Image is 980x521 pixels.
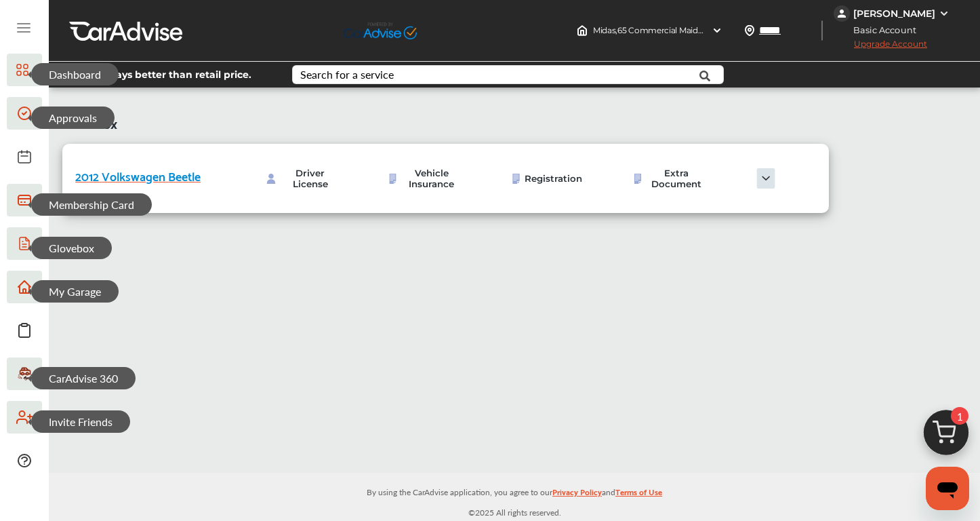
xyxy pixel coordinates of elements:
img: Ic_Customdocumentnotuploaded.91d273c3.svg [389,174,397,184]
span: CarAdvise 360 [31,367,136,389]
div: [PERSON_NAME] [853,7,935,20]
span: Vehicle Insurance [400,168,463,189]
img: Ic_Customdocumentnotuploaded.91d273c3.svg [511,174,521,184]
div: 2012 Volkswagen Beetle [75,165,211,186]
span: Midas , 65 Commercial Maiden , MA 02148 [593,25,747,35]
img: header-divider.bc55588e.svg [821,20,823,41]
img: WGsFRI8htEPBVLJbROoPRyZpYNWhNONpIPPETTm6eUC0GeLEiAAAAAElFTkSuQmCC [939,8,950,19]
img: header-down-arrow.9dd2ce7d.svg [712,25,722,36]
div: Search for a service [300,69,394,80]
img: cart_icon.3d0951e8.svg [914,404,979,469]
img: jVpblrzwTbfkPYzPPzSLxeg0AAAAASUVORK5CYII= [834,5,850,22]
img: Ic_Driver%20license.58b2f069.svg [266,174,276,184]
div: Upload Document [266,168,341,189]
img: location_vector.a44bc228.svg [744,25,755,36]
span: Dashboard [31,63,119,85]
span: Invite Friends [31,410,130,433]
span: Registration [525,173,582,184]
a: Terms of Use [615,484,662,505]
span: Approvals [31,107,115,129]
span: Extra Document [645,168,708,189]
span: Membership Card [31,193,152,216]
p: By using the CarAdvise application, you agree to our and [49,484,980,499]
img: header-home-logo.8d720a4f.svg [577,25,588,36]
div: Upload Document [634,168,708,189]
span: Upgrade Account [834,39,927,56]
span: Basic Account [835,23,926,37]
iframe: Button to launch messaging window [926,467,969,510]
span: 1 [951,407,968,425]
div: Upload Document [389,168,464,189]
img: Ic_dropdown.3e6f82a4.svg [732,168,800,189]
img: Ic_Customdocumentnotuploaded.91d273c3.svg [634,174,642,184]
span: Always better than retail price. [97,70,251,79]
div: Upload Document [511,173,582,184]
span: My Garage [31,280,119,303]
a: Privacy Policy [552,484,602,505]
span: Glovebox [31,237,112,259]
span: Driver License [279,168,341,189]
